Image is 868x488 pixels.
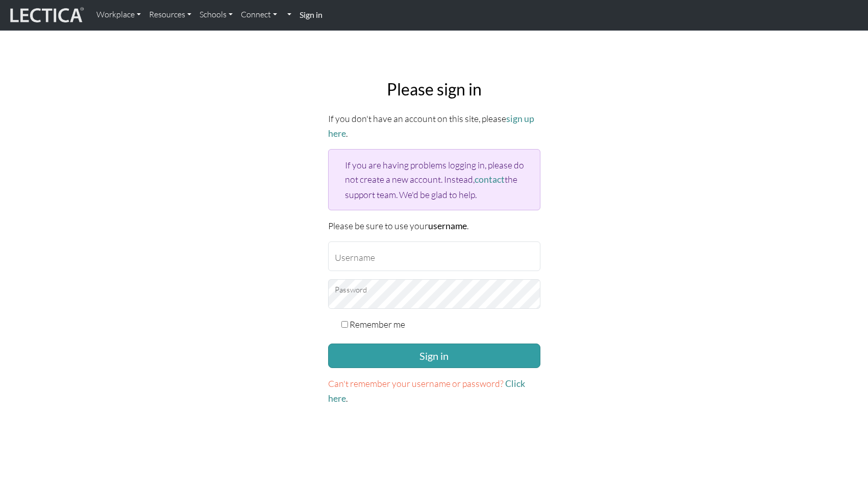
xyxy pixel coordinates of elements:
[8,6,84,25] img: lecticalive
[300,10,323,19] strong: Sign in
[328,218,540,233] p: Please be sure to use your .
[295,4,327,26] a: Sign in
[195,4,237,26] a: Schools
[350,317,405,331] label: Remember me
[92,4,145,26] a: Workplace
[475,174,505,185] a: contact
[328,378,504,389] span: Can't remember your username or password?
[328,376,540,406] p: .
[328,80,540,99] h2: Please sign in
[237,4,281,26] a: Connect
[145,4,195,26] a: Resources
[328,111,540,141] p: If you don't have an account on this site, please .
[328,241,540,271] input: Username
[428,221,467,231] strong: username
[328,344,540,368] button: Sign in
[328,149,540,210] div: If you are having problems logging in, please do not create a new account. Instead, the support t...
